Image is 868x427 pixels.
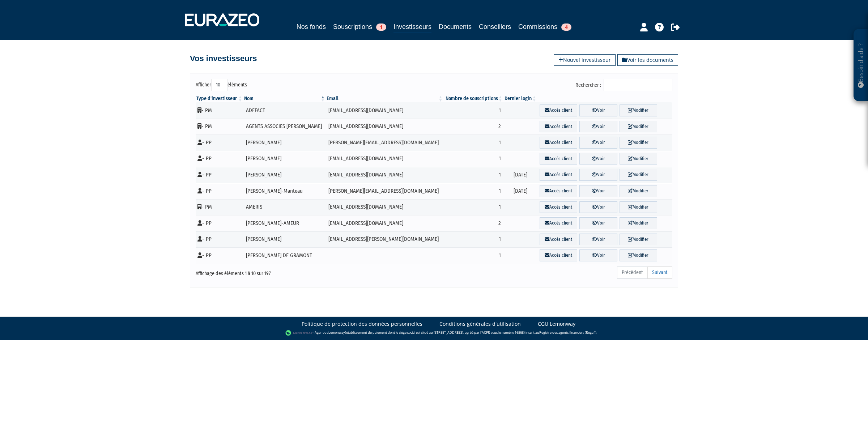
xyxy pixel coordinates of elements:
[326,151,443,167] td: [EMAIL_ADDRESS][DOMAIN_NAME]
[579,137,617,149] a: Voir
[439,22,472,32] a: Documents
[243,151,326,167] td: [PERSON_NAME]
[620,249,657,261] a: Modifier
[647,266,672,279] a: Suivant
[326,102,443,119] td: [EMAIL_ADDRESS][DOMAIN_NAME]
[196,119,243,135] td: - PM
[444,95,503,102] th: Nombre de souscriptions : activer pour trier la colonne par ordre croissant
[243,199,326,215] td: AMERIS
[243,167,326,183] td: [PERSON_NAME]
[620,217,657,229] a: Modifier
[333,22,386,32] a: Souscriptions1
[620,137,657,149] a: Modifier
[7,329,861,337] div: - Agent de (établissement de paiement dont le siège social est situé au [STREET_ADDRESS], agréé p...
[439,320,521,328] a: Conditions générales d'utilisation
[196,231,243,248] td: - PP
[393,22,431,33] a: Investisseurs
[243,119,326,135] td: AGENTS ASSOCIES [PERSON_NAME]
[326,95,443,102] th: Email : activer pour trier la colonne par ordre croissant
[617,54,678,66] a: Voir les documents
[196,79,247,91] label: Afficher éléments
[540,249,577,261] a: Accès client
[196,151,243,167] td: - PP
[857,33,865,98] p: Besoin d'aide ?
[579,169,617,181] a: Voir
[540,121,577,133] a: Accès client
[540,153,577,165] a: Accès client
[620,169,657,181] a: Modifier
[243,247,326,264] td: [PERSON_NAME] DE GRAMONT
[326,199,443,215] td: [EMAIL_ADDRESS][DOMAIN_NAME]
[518,22,571,32] a: Commissions4
[540,104,577,116] a: Accès client
[444,215,503,231] td: 2
[479,22,511,32] a: Conseillers
[196,247,243,264] td: - PP
[503,167,537,183] td: [DATE]
[196,167,243,183] td: - PP
[579,104,617,116] a: Voir
[620,201,657,213] a: Modifier
[539,330,596,335] a: Registre des agents financiers (Regafi)
[196,183,243,199] td: - PP
[540,217,577,229] a: Accès client
[579,201,617,213] a: Voir
[537,95,672,102] th: &nbsp;
[211,79,227,91] select: Afficheréléments
[540,201,577,213] a: Accès client
[190,54,257,63] h4: Vos investisseurs
[579,121,617,133] a: Voir
[196,95,243,102] th: Type d'investisseur : activer pour trier la colonne par ordre croissant
[540,137,577,149] a: Accès client
[285,329,313,337] img: logo-lemonway.png
[554,54,616,66] a: Nouvel investisseur
[561,24,571,31] span: 4
[376,24,386,31] span: 1
[302,320,422,328] a: Politique de protection des données personnelles
[243,183,326,199] td: [PERSON_NAME]-Manteau
[444,151,503,167] td: 1
[444,183,503,199] td: 1
[579,185,617,197] a: Voir
[243,102,326,119] td: ADEFACT
[196,266,388,277] div: Affichage des éléments 1 à 10 sur 197
[243,231,326,248] td: [PERSON_NAME]
[503,95,537,102] th: Dernier login : activer pour trier la colonne par ordre croissant
[444,231,503,248] td: 1
[540,169,577,181] a: Accès client
[538,320,575,328] a: CGU Lemonway
[620,185,657,197] a: Modifier
[444,167,503,183] td: 1
[444,134,503,151] td: 1
[579,153,617,165] a: Voir
[326,167,443,183] td: [EMAIL_ADDRESS][DOMAIN_NAME]
[444,102,503,119] td: 1
[243,215,326,231] td: [PERSON_NAME]-AMEUR
[297,22,326,32] a: Nos fonds
[444,119,503,135] td: 2
[326,134,443,151] td: [PERSON_NAME][EMAIL_ADDRESS][DOMAIN_NAME]
[604,79,672,91] input: Rechercher :
[326,183,443,199] td: [PERSON_NAME][EMAIL_ADDRESS][DOMAIN_NAME]
[326,231,443,248] td: [EMAIL_ADDRESS][PERSON_NAME][DOMAIN_NAME]
[579,217,617,229] a: Voir
[620,234,657,245] a: Modifier
[503,183,537,199] td: [DATE]
[575,79,672,91] label: Rechercher :
[196,102,243,119] td: - PM
[243,134,326,151] td: [PERSON_NAME]
[444,199,503,215] td: 1
[326,119,443,135] td: [EMAIL_ADDRESS][DOMAIN_NAME]
[326,215,443,231] td: [EMAIL_ADDRESS][DOMAIN_NAME]
[185,13,259,26] img: 1732889491-logotype_eurazeo_blanc_rvb.png
[328,330,345,335] a: Lemonway
[196,199,243,215] td: - PM
[620,121,657,133] a: Modifier
[243,95,326,102] th: Nom : activer pour trier la colonne par ordre d&eacute;croissant
[620,153,657,165] a: Modifier
[540,234,577,245] a: Accès client
[196,215,243,231] td: - PP
[444,247,503,264] td: 1
[620,104,657,116] a: Modifier
[540,185,577,197] a: Accès client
